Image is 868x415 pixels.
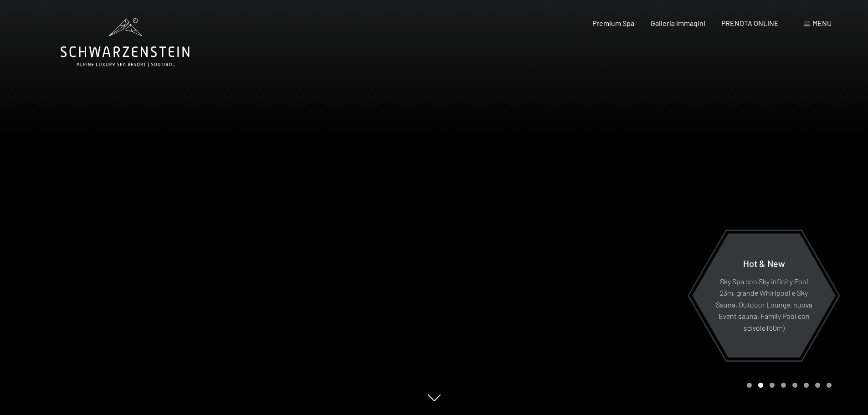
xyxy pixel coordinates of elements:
div: Carousel Page 8 [827,383,832,388]
a: Galleria immagini [651,19,705,27]
p: Sky Spa con Sky infinity Pool 23m, grande Whirlpool e Sky Sauna, Outdoor Lounge, nuova Event saun... [714,275,813,333]
a: Premium Spa [592,19,634,27]
div: Carousel Page 7 [815,383,820,388]
span: Hot & New [743,257,785,268]
div: Carousel Page 1 [747,383,752,388]
span: Menu [812,19,832,27]
a: Hot & New Sky Spa con Sky infinity Pool 23m, grande Whirlpool e Sky Sauna, Outdoor Lounge, nuova ... [692,233,836,358]
div: Carousel Page 6 [804,383,809,388]
div: Carousel Page 4 [781,383,786,388]
div: Carousel Page 5 [792,383,797,388]
div: Carousel Page 2 (Current Slide) [758,383,763,388]
a: PRENOTA ONLINE [721,19,779,27]
div: Carousel Pagination [744,383,832,388]
div: Carousel Page 3 [770,383,775,388]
